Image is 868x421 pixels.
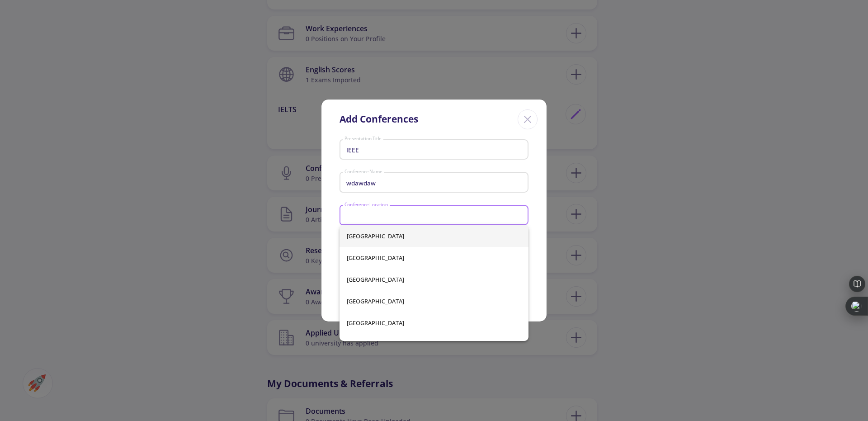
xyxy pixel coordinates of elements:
div: Close [518,109,538,129]
span: [GEOGRAPHIC_DATA] [347,269,521,290]
div: Add Conferences [340,112,418,127]
span: [GEOGRAPHIC_DATA] [347,290,521,312]
span: [GEOGRAPHIC_DATA] [347,334,521,355]
span: [GEOGRAPHIC_DATA] [347,225,521,247]
span: [GEOGRAPHIC_DATA] [347,247,521,269]
span: [GEOGRAPHIC_DATA] [347,312,521,334]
